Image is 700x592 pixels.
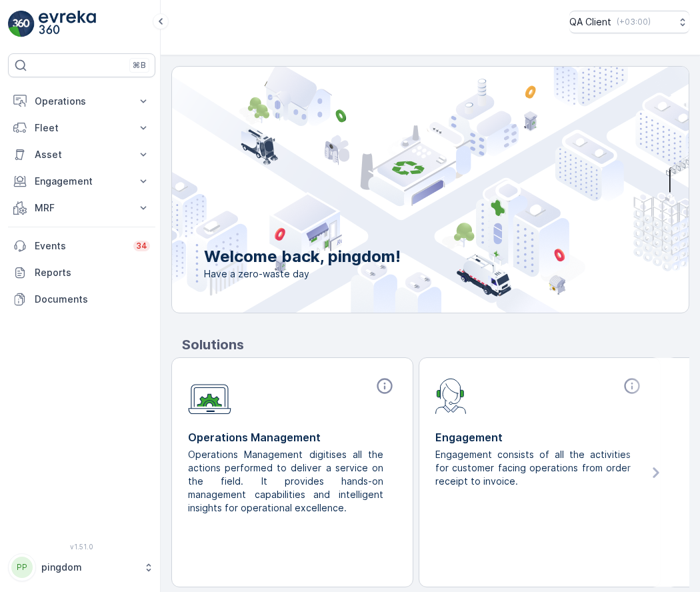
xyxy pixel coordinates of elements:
span: v 1.51.0 [8,543,155,551]
p: Fleet [35,121,129,135]
a: Documents [8,286,155,313]
p: 34 [136,241,147,251]
p: Engagement consists of all the activities for customer facing operations from order receipt to in... [435,448,633,488]
p: Operations Management [188,429,397,445]
button: MRF [8,195,155,221]
p: Operations Management digitises all the actions performed to deliver a service on the field. It p... [188,448,386,515]
p: MRF [35,201,129,215]
p: ( +03:00 ) [617,17,651,27]
p: Engagement [35,175,129,188]
p: Solutions [182,335,689,355]
p: Reports [35,266,150,279]
img: logo [8,11,35,37]
button: PPpingdom [8,553,155,581]
button: Fleet [8,115,155,141]
p: Events [35,239,125,253]
a: Events34 [8,233,155,259]
p: Operations [35,95,129,108]
div: PP [11,557,33,578]
p: QA Client [569,15,611,29]
span: Have a zero-waste day [204,267,401,281]
p: Documents [35,293,150,306]
button: Operations [8,88,155,115]
button: Engagement [8,168,155,195]
img: city illustration [112,67,689,313]
img: module-icon [435,377,467,414]
p: Asset [35,148,129,161]
img: logo_light-DOdMpM7g.png [39,11,96,37]
p: ⌘B [133,60,146,71]
a: Reports [8,259,155,286]
p: pingdom [41,561,137,574]
p: Engagement [435,429,644,445]
p: Welcome back, pingdom! [204,246,401,267]
button: Asset [8,141,155,168]
img: module-icon [188,377,231,415]
button: QA Client(+03:00) [569,11,689,33]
